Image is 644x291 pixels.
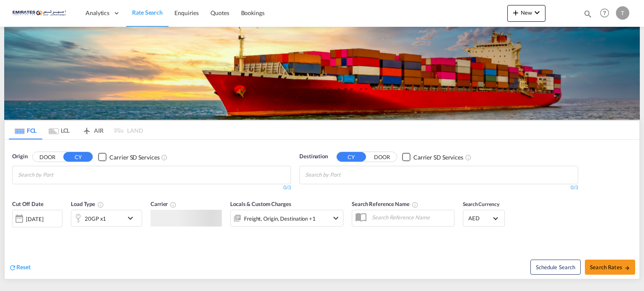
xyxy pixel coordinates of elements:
md-icon: icon-airplane [82,126,92,132]
md-chips-wrap: Chips container with autocompletion. Enter the text area, type text to search, and then use the u... [17,166,101,182]
md-icon: icon-magnify [583,9,592,18]
md-tab-item: FCL [9,121,42,139]
span: Locals & Custom Charges [230,201,291,207]
button: DOOR [33,152,62,162]
md-select: Select Currency: د.إ AEDUnited Arab Emirates Dirham [467,212,500,224]
md-tab-item: LCL [42,121,76,139]
div: icon-refreshReset [9,263,31,272]
span: Search Rates [590,264,630,270]
div: 20GP x1icon-chevron-down [71,210,142,227]
div: [DATE] [12,210,62,227]
div: Freight Origin Destination Factory Stuffingicon-chevron-down [230,210,343,227]
span: Destination [299,152,328,161]
div: Carrier SD Services [109,153,159,162]
md-icon: icon-chevron-down [532,8,542,18]
div: T [616,6,629,20]
img: c67187802a5a11ec94275b5db69a26e6.png [13,4,69,23]
md-icon: icon-information-outline [97,201,104,208]
span: Load Type [71,201,104,207]
md-icon: icon-chevron-down [331,213,341,223]
md-icon: Unchecked: Search for CY (Container Yard) services for all selected carriers.Checked : Search for... [161,154,168,161]
span: Enquiries [174,9,199,16]
div: Help [597,6,616,21]
input: Chips input. [18,168,98,182]
div: [DATE] [26,215,43,223]
md-icon: Your search will be saved by the below given name [412,201,418,208]
md-pagination-wrapper: Use the left and right arrow keys to navigate between tabs [9,121,143,139]
span: Origin [12,152,27,161]
md-checkbox: Checkbox No Ink [98,152,159,161]
md-icon: icon-refresh [9,264,16,271]
span: Bookings [241,9,265,16]
input: Chips input. [305,168,385,182]
md-icon: icon-plus 400-fg [511,8,521,18]
input: Search Reference Name [368,211,454,224]
div: Freight Origin Destination Factory Stuffing [244,213,316,224]
div: icon-magnify [583,9,592,22]
md-datepicker: Select [12,226,18,237]
md-icon: Unchecked: Search for CY (Container Yard) services for all selected carriers.Checked : Search for... [465,154,472,161]
span: Reset [16,263,31,270]
button: CY [63,152,93,162]
span: Rate Search [132,9,163,16]
button: CY [337,152,366,162]
span: Search Currency [463,201,499,207]
div: 0/3 [299,184,578,191]
button: Search Ratesicon-arrow-right [585,260,635,275]
md-icon: icon-arrow-right [624,265,630,271]
span: Carrier [151,201,177,207]
span: Cut Off Date [12,201,44,207]
div: 20GP x1 [85,213,106,224]
span: AED [468,214,492,222]
md-icon: icon-chevron-down [125,213,140,223]
span: Analytics [86,9,109,17]
span: Help [597,6,612,20]
md-icon: The selected Trucker/Carrierwill be displayed in the rate results If the rates are from another f... [170,201,177,208]
span: Quotes [210,9,229,16]
img: LCL+%26+FCL+BACKGROUND.png [4,27,640,120]
div: OriginDOOR CY Checkbox No InkUnchecked: Search for CY (Container Yard) services for all selected ... [5,140,639,278]
div: Carrier SD Services [413,153,463,162]
span: Search Reference Name [352,201,418,207]
md-chips-wrap: Chips container with autocompletion. Enter the text area, type text to search, and then use the u... [304,166,388,182]
button: Note: By default Schedule search will only considerorigin ports, destination ports and cut off da... [530,260,581,275]
md-checkbox: Checkbox No Ink [402,152,463,161]
div: 0/3 [12,184,291,191]
button: icon-plus 400-fgNewicon-chevron-down [507,5,545,22]
span: New [511,9,542,16]
md-tab-item: AIR [76,121,109,139]
button: DOOR [367,152,397,162]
